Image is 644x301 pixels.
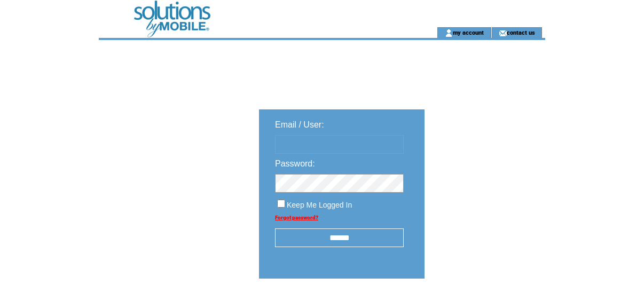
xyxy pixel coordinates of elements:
[287,201,352,209] span: Keep Me Logged In
[507,29,535,36] a: contact us
[453,29,484,36] a: my account
[275,215,318,220] a: Forgot password?
[499,29,507,37] img: contact_us_icon.gif
[275,159,315,168] span: Password:
[275,120,324,129] span: Email / User:
[445,29,453,37] img: account_icon.gif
